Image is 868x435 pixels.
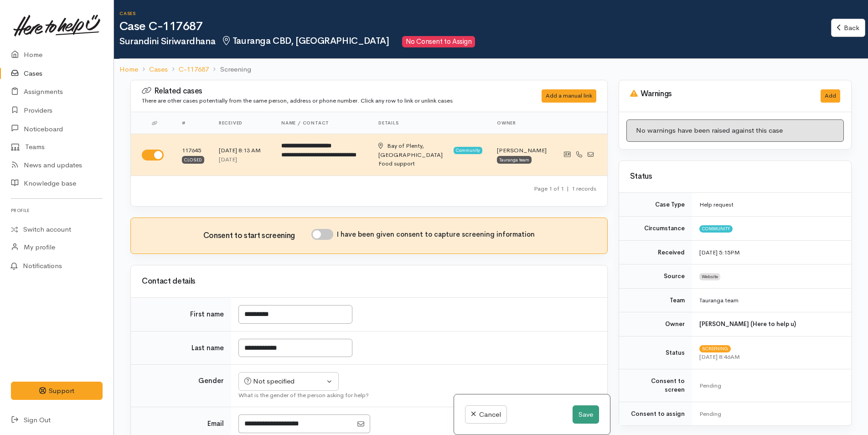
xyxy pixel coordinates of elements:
span: Community [699,225,733,233]
label: Last name [191,343,224,353]
span: Tauranga CBD, [GEOGRAPHIC_DATA] [221,35,389,47]
td: Consent to assign [619,402,692,425]
small: Page 1 of 1 1 records [534,185,596,192]
td: Help request [692,193,851,217]
button: Add [821,89,840,103]
td: Team [619,288,692,312]
div: [DATE] 8:13 AM [219,146,267,155]
td: 117645 [175,134,212,176]
h1: Case C-117687 [119,20,831,33]
label: First name [190,309,224,320]
div: [DATE] 8:46AM [699,352,840,362]
span: Tauranga team [699,296,739,304]
td: Case Type [619,193,692,217]
div: Pending [699,381,840,390]
td: Consent to screen [619,369,692,402]
td: Received [619,240,692,264]
h3: Status [630,172,840,181]
div: Not specified [244,376,325,387]
div: Food support [378,159,482,168]
label: Email [207,419,224,429]
span: Website [699,273,720,280]
b: [PERSON_NAME] (Here to help u) [699,320,796,328]
td: Circumstance [619,217,692,241]
span: Screening [699,345,731,352]
time: [DATE] [219,155,237,163]
button: Not specified [238,372,339,391]
h2: Surandini Siriwardhana [119,36,831,47]
span: Community [454,147,482,154]
th: Owner [490,112,554,134]
nav: breadcrumb [114,59,868,80]
a: Home [119,64,138,75]
label: Gender [198,376,224,386]
h3: Related cases [142,87,519,96]
div: No warnings have been raised against this case [626,119,844,142]
td: Source [619,264,692,289]
td: Status [619,336,692,369]
h6: Profile [11,204,103,217]
time: [DATE] 5:15PM [699,249,740,256]
a: Back [831,19,865,37]
th: # [175,112,212,134]
h3: Consent to start screening [203,232,311,240]
div: [PERSON_NAME] [497,146,547,155]
span: | [567,185,569,192]
li: Screening [209,64,251,75]
td: Owner [619,312,692,337]
span: Bay of Plenty, [387,142,424,150]
div: What is the gender of the person asking for help? [238,391,596,400]
span: No Consent to Assign [402,36,475,47]
a: C-117687 [179,64,209,75]
div: [GEOGRAPHIC_DATA] [378,141,451,159]
div: Pending [699,409,840,419]
small: There are other cases potentially from the same person, address or phone number. Click any row to... [142,97,453,104]
div: Closed [182,156,204,163]
h6: Cases [119,11,831,16]
h3: Warnings [630,89,810,98]
div: Add a manual link [542,89,596,103]
a: Cases [149,64,168,75]
button: Save [573,405,599,424]
h3: Contact details [142,277,596,286]
div: Tauranga team [497,156,532,163]
th: Received [212,112,274,134]
label: I have been given consent to capture screening information [337,229,535,240]
button: Support [11,382,103,400]
th: Name / contact [274,112,371,134]
a: Cancel [465,405,506,424]
th: Details [371,112,490,134]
